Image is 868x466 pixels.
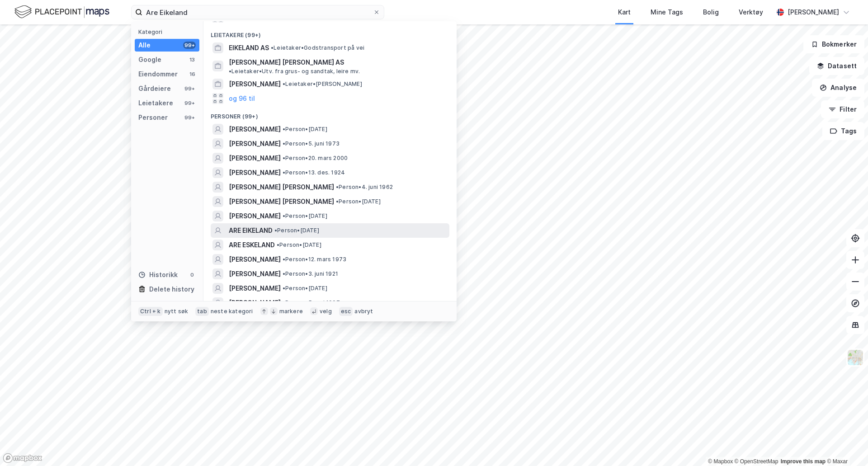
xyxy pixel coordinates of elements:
[283,256,285,263] span: •
[812,79,864,97] button: Analyse
[271,44,274,51] span: •
[229,167,281,178] span: [PERSON_NAME]
[283,270,338,278] span: Person • 3. juni 1921
[283,256,346,263] span: Person • 12. mars 1973
[229,283,281,294] span: [PERSON_NAME]
[735,458,778,465] a: OpenStreetMap
[229,297,281,308] span: [PERSON_NAME]
[149,284,194,295] div: Delete history
[138,54,161,65] div: Google
[189,71,196,78] div: 16
[229,211,281,221] span: [PERSON_NAME]
[229,182,334,193] span: [PERSON_NAME] [PERSON_NAME]
[336,184,393,191] span: Person • 4. juni 1962
[283,140,340,147] span: Person • 5. juni 1973
[229,196,334,207] span: [PERSON_NAME] [PERSON_NAME]
[283,299,285,306] span: •
[651,7,683,18] div: Mine Tags
[183,85,196,92] div: 99+
[283,212,327,220] span: Person • [DATE]
[138,269,178,280] div: Historikk
[847,349,864,366] img: Z
[708,458,733,465] a: Mapbox
[183,42,196,49] div: 99+
[138,69,178,80] div: Eiendommer
[229,124,281,135] span: [PERSON_NAME]
[229,268,281,279] span: [PERSON_NAME]
[277,241,321,249] span: Person • [DATE]
[283,80,362,88] span: Leietaker • [PERSON_NAME]
[14,4,109,20] img: logo.f888ab2527a4732fd821a326f86c7f29.svg
[739,7,763,18] div: Verktøy
[229,240,275,250] span: ARE ESKELAND
[823,423,868,466] div: Kontrollprogram for chat
[283,285,327,292] span: Person • [DATE]
[189,56,196,63] div: 13
[183,99,196,107] div: 99+
[283,212,285,219] span: •
[336,198,339,205] span: •
[283,80,285,87] span: •
[138,83,171,94] div: Gårdeiere
[203,24,457,41] div: Leietakere (99+)
[271,44,364,52] span: Leietaker • Godstransport på vei
[203,106,457,122] div: Personer (99+)
[283,169,345,176] span: Person • 13. des. 1924
[279,308,303,315] div: markere
[142,5,373,19] input: Søk på adresse, matrikkel, gårdeiere, leietakere eller personer
[138,40,151,51] div: Alle
[354,308,373,315] div: avbryt
[229,68,231,75] span: •
[229,153,281,164] span: [PERSON_NAME]
[229,93,255,104] button: og 96 til
[229,57,344,68] span: [PERSON_NAME] [PERSON_NAME] AS
[336,198,381,205] span: Person • [DATE]
[229,138,281,149] span: [PERSON_NAME]
[809,57,864,75] button: Datasett
[618,7,631,18] div: Kart
[229,225,273,236] span: ARE EIKELAND
[283,270,285,277] span: •
[138,112,168,123] div: Personer
[703,7,719,18] div: Bolig
[277,241,279,248] span: •
[183,114,196,121] div: 99+
[822,122,864,140] button: Tags
[803,35,864,53] button: Bokmerker
[283,299,340,306] span: Person • 5. mai 1907
[823,423,868,466] iframe: Chat Widget
[283,155,348,162] span: Person • 20. mars 2000
[781,458,826,465] a: Improve this map
[229,254,281,265] span: [PERSON_NAME]
[211,308,253,315] div: neste kategori
[3,453,42,463] a: Mapbox homepage
[138,98,173,108] div: Leietakere
[274,227,319,234] span: Person • [DATE]
[788,7,839,18] div: [PERSON_NAME]
[229,42,269,53] span: EIKELAND AS
[283,169,285,176] span: •
[229,68,360,75] span: Leietaker • Utv. fra grus- og sandtak, leire mv.
[283,126,285,132] span: •
[165,308,189,315] div: nytt søk
[189,271,196,278] div: 0
[283,285,285,292] span: •
[336,184,339,190] span: •
[320,308,332,315] div: velg
[283,126,327,133] span: Person • [DATE]
[821,100,864,118] button: Filter
[229,79,281,89] span: [PERSON_NAME]
[283,140,285,147] span: •
[195,307,209,316] div: tab
[283,155,285,161] span: •
[138,28,199,35] div: Kategori
[138,307,163,316] div: Ctrl + k
[339,307,353,316] div: esc
[274,227,277,234] span: •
